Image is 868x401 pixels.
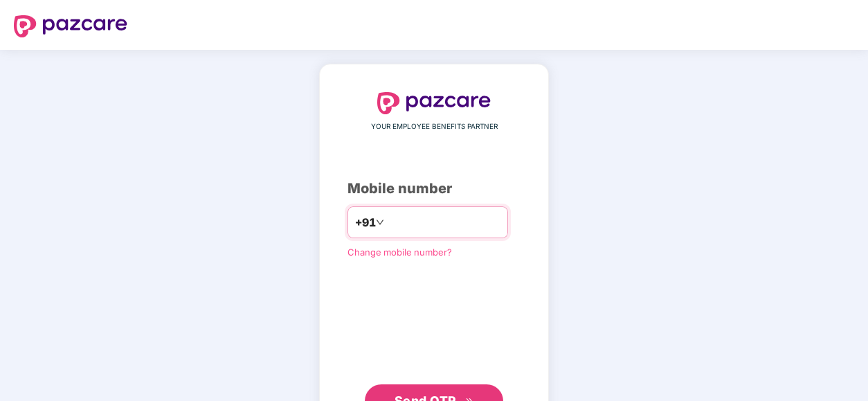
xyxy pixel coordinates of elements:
a: Change mobile number? [347,247,452,258]
img: logo [377,92,491,114]
span: YOUR EMPLOYEE BENEFITS PARTNER [371,121,498,132]
div: Mobile number [347,178,521,199]
span: down [376,218,384,226]
span: +91 [355,214,376,231]
img: logo [14,15,127,37]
